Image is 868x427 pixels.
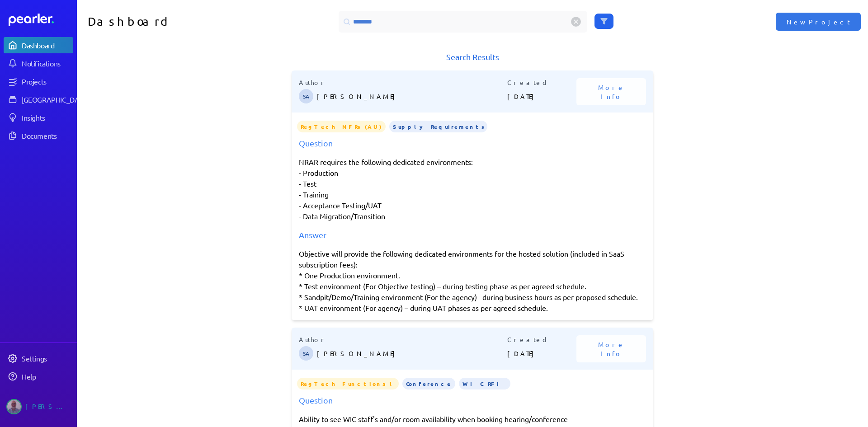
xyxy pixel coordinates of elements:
span: Steve Ackermann [299,346,313,361]
a: Dashboard [9,14,73,26]
p: NRAR requires the following dedicated environments: - Production - Test - Training - Acceptance T... [299,156,646,221]
button: New Project [776,13,861,31]
div: Settings [22,354,72,363]
a: Dashboard [4,37,73,53]
a: Insights [4,109,73,126]
span: RegTech Functional [297,378,399,389]
a: Settings [4,350,73,366]
p: Author [299,78,507,87]
a: Help [4,368,73,385]
h1: Search Results [292,51,653,63]
p: Ability to see WIC staff's and/or room availability when booking hearing/conference [299,413,646,424]
span: New Project [787,17,850,26]
div: Documents [22,131,72,140]
p: Created [507,78,577,87]
img: Jason Riches [6,399,22,414]
span: RegTech NFRs (AU) [297,121,386,132]
a: Jason Riches's photo[PERSON_NAME] [4,395,73,418]
p: Author [299,335,507,344]
h1: Dashboard [88,11,275,33]
span: WIC RFI [459,378,510,389]
p: [PERSON_NAME] [317,344,507,362]
p: [PERSON_NAME] [317,87,507,105]
div: Question [299,137,646,149]
a: Projects [4,73,73,89]
p: Created [507,335,577,344]
span: More Info [587,83,635,101]
div: Projects [22,77,72,86]
a: Documents [4,127,73,144]
div: Question [299,394,646,406]
div: Notifications [22,59,72,68]
div: Answer [299,229,646,241]
a: Notifications [4,55,73,71]
button: More Info [576,335,646,362]
span: Steve Ackermann [299,89,313,103]
span: Conference [402,378,455,389]
p: [DATE] [507,344,577,362]
div: Objective will provide the following dedicated environments for the hosted solution (included in ... [299,248,646,313]
div: Dashboard [22,41,72,50]
div: [GEOGRAPHIC_DATA] [22,95,89,104]
div: Help [22,372,72,381]
span: Supply Requirements [389,121,487,132]
div: Insights [22,113,72,122]
div: [PERSON_NAME] [25,399,71,414]
p: [DATE] [507,87,577,105]
button: More Info [576,78,646,105]
a: [GEOGRAPHIC_DATA] [4,91,73,108]
span: More Info [587,340,635,358]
